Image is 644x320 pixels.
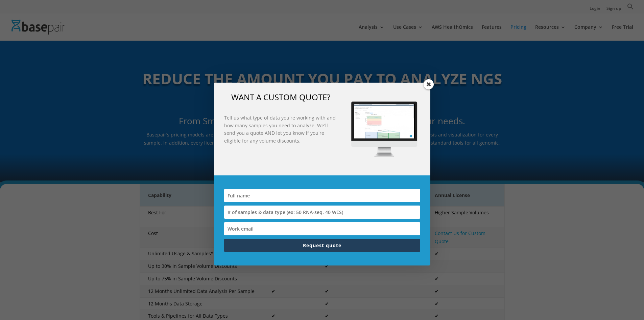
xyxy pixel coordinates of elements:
button: Request quote [224,239,420,252]
span: WANT A CUSTOM QUOTE? [231,91,330,103]
span: Request quote [303,242,341,249]
input: Full name [224,189,420,202]
input: Work email [224,222,420,235]
input: # of samples & data type (ex: 50 RNA-seq, 40 WES) [224,206,420,219]
strong: Tell us what type of data you're working with and how many samples you need to analyze. We'll sen... [224,114,336,144]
